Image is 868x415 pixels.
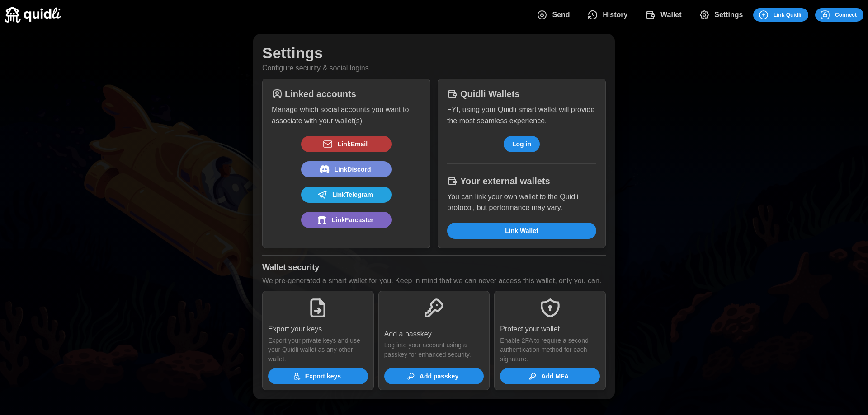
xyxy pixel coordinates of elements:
button: Link Wallet [447,223,596,239]
button: Link Quidli [753,8,808,22]
span: Link Telegram [332,187,373,202]
p: Add a passkey [384,329,432,340]
p: Enable 2FA to require a second authentication method for each signature. [500,336,600,364]
span: Export keys [305,368,341,384]
span: Add MFA [541,368,569,384]
p: We pre-generated a smart wallet for you. Keep in mind that we can never access this wallet, only ... [262,275,601,287]
h1: Wallet security [262,262,319,273]
p: FYI, using your Quidli smart wallet will provide the most seamless experience. [447,104,596,127]
p: Log into your account using a passkey for enhanced security. [384,340,484,359]
span: Add passkey [420,368,458,384]
button: Add MFA [500,368,600,384]
img: Quidli [5,7,61,23]
span: Wallet [660,6,682,24]
button: History [580,5,638,24]
span: Settings [714,6,743,24]
span: Connect [835,9,857,21]
button: Add passkey [384,368,484,384]
span: Link Quidli [774,9,802,21]
span: Link Discord [335,162,371,177]
p: Manage which social accounts you want to associate with your wallet(s). [272,104,421,127]
button: Connect [815,8,863,22]
p: Export your keys [268,324,322,335]
button: Send [530,5,580,24]
button: Settings [692,5,754,24]
p: Protect your wallet [500,324,560,335]
p: Configure security & social logins [262,63,369,74]
h1: Linked accounts [285,88,356,100]
button: Export keys [268,368,368,384]
button: LinkTelegram [301,187,392,203]
button: LinkDiscord [301,161,392,177]
button: LinkEmail [301,136,392,152]
button: Wallet [638,5,692,24]
button: LinkFarcaster [301,212,392,228]
span: Link Farcaster [332,212,373,228]
span: Link Wallet [505,223,538,238]
h1: Quidli Wallets [460,88,520,100]
p: Export your private keys and use your Quidli wallet as any other wallet. [268,336,368,364]
h1: Your external wallets [460,175,550,187]
span: Send [552,6,570,24]
p: You can link your own wallet to the Quidli protocol, but performance may vary. [447,191,596,214]
span: Log in [512,136,531,152]
h1: Settings [262,43,323,63]
span: History [603,6,627,24]
button: Log in [504,136,540,152]
span: Link Email [338,136,368,152]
